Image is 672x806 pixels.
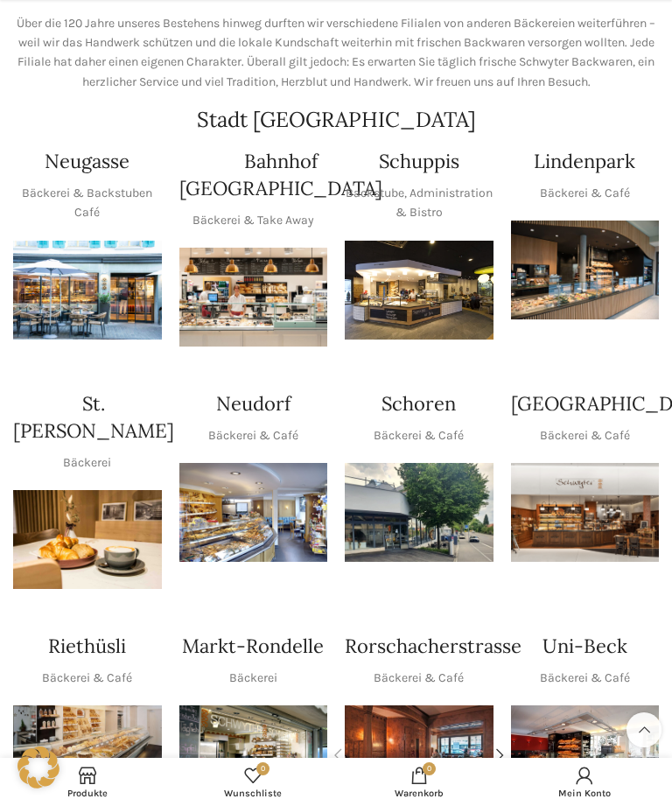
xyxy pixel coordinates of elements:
[345,241,493,340] div: 1 / 1
[540,184,630,203] p: Bäckerei & Café
[511,705,660,804] img: rechts_09-1
[511,788,660,799] span: Mein Konto
[423,762,436,775] span: 0
[320,738,355,773] div: Previous slide
[511,705,660,804] div: 1 / 1
[179,148,382,202] h4: Bahnhof [GEOGRAPHIC_DATA]
[171,762,337,802] a: 0 Wunschliste
[48,633,126,660] h4: Riethüsli
[345,184,493,223] p: Backstube, Administration & Bistro
[179,248,328,347] img: Bahnhof St. Gallen
[626,712,661,747] a: Scroll to top button
[208,426,298,445] p: Bäckerei & Café
[345,463,493,562] div: 1 / 1
[534,148,635,175] h4: Lindenpark
[542,633,627,660] h4: Uni-Beck
[179,463,328,562] img: Neudorf_1
[502,762,668,802] a: Mein Konto
[171,762,337,802] div: Meine Wunschliste
[345,241,493,340] img: 150130-Schwyter-013
[13,241,162,340] div: 1 / 1
[345,463,493,562] img: 0842cc03-b884-43c1-a0c9-0889ef9087d6 copy
[182,633,324,660] h4: Markt-Rondelle
[511,463,660,562] img: Schwyter-1800x900
[374,669,464,688] p: Bäckerei & Café
[13,705,162,804] img: Riethüsli-2
[345,633,521,660] h4: Rorschacherstrasse
[345,788,493,799] span: Warenkorb
[192,211,314,230] p: Bäckerei & Take Away
[13,390,174,445] h4: St. [PERSON_NAME]
[13,109,659,130] h2: Stadt [GEOGRAPHIC_DATA]
[345,705,493,804] img: Rorschacherstrasse
[13,241,162,340] img: Neugasse
[179,705,328,804] div: 1 / 1
[345,705,493,804] div: 1 / 2
[13,14,659,93] p: Über die 120 Jahre unseres Bestehens hinweg durften wir verschiedene Filialen von anderen Bäckere...
[336,762,502,802] a: 0 Warenkorb
[42,669,132,688] p: Bäckerei & Café
[13,705,162,804] div: 1 / 1
[256,762,269,775] span: 0
[13,490,162,589] img: schwyter-23
[13,184,162,223] p: Bäckerei & Backstuben Café
[179,248,328,347] div: 1 / 1
[45,148,129,175] h4: Neugasse
[511,221,660,319] div: 1 / 1
[13,788,162,799] span: Produkte
[336,762,502,802] div: My cart
[381,390,456,417] h4: Schoren
[179,463,328,562] div: 1 / 1
[374,426,464,445] p: Bäckerei & Café
[216,390,290,417] h4: Neudorf
[229,669,277,688] p: Bäckerei
[511,221,660,319] img: 017-e1571925257345
[483,738,518,773] div: Next slide
[540,669,630,688] p: Bäckerei & Café
[179,705,328,804] img: Rondelle_1
[4,762,171,802] a: Produkte
[63,453,111,473] p: Bäckerei
[511,463,660,562] div: 1 / 1
[179,788,328,799] span: Wunschliste
[13,490,162,589] div: 1 / 1
[540,426,630,445] p: Bäckerei & Café
[379,148,459,175] h4: Schuppis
